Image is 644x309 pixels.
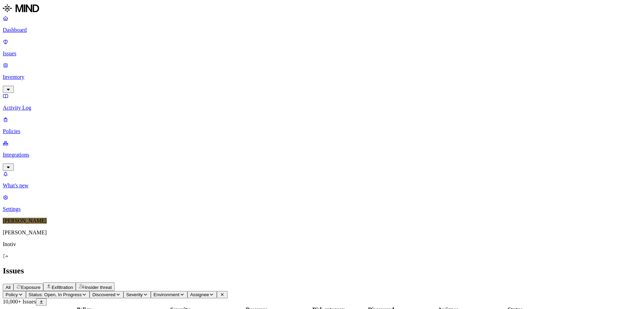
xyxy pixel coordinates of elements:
a: What's new [3,171,641,189]
p: What's new [3,182,641,189]
span: Exposure [21,285,40,290]
span: Exfiltration [52,285,73,290]
span: Environment [154,292,180,297]
span: [PERSON_NAME] [3,218,47,224]
span: Status: Open, In Progress [29,292,82,297]
a: MIND [3,3,641,15]
p: Issues [3,50,641,57]
a: Issues [3,39,641,57]
a: Inventory [3,62,641,92]
p: Settings [3,206,641,212]
span: 10,000+ Issues [3,299,36,305]
p: Integrations [3,152,641,158]
a: Policies [3,116,641,134]
span: Insider threat [85,285,112,290]
p: Policies [3,128,641,134]
p: Inventory [3,74,641,80]
span: Discovered [92,292,116,297]
p: Dashboard [3,27,641,33]
a: Settings [3,194,641,212]
a: Integrations [3,140,641,170]
span: All [6,285,11,290]
span: Assignee [190,292,209,297]
span: Policy [6,292,18,297]
span: Severity [126,292,143,297]
a: Dashboard [3,15,641,33]
a: Activity Log [3,93,641,111]
img: MIND [3,3,39,14]
p: Activity Log [3,105,641,111]
p: Inotiv [3,241,641,247]
h2: Issues [3,266,641,275]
